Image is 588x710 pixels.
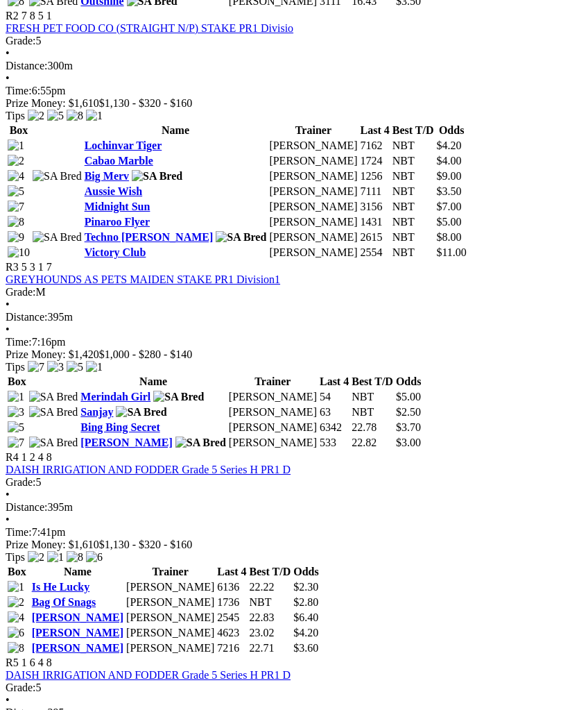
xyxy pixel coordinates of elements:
span: $4.20 [436,140,461,151]
td: NBT [392,246,435,260]
img: 5 [8,185,24,198]
th: Trainer [268,124,358,137]
a: FRESH PET FOOD CO (STRAIGHT N/P) STAKE PR1 Divisio [6,22,293,34]
td: 3156 [360,200,390,214]
td: 1724 [360,154,390,168]
span: $4.20 [293,627,318,639]
span: $3.60 [293,642,318,654]
th: Odds [293,565,319,579]
img: 9 [8,231,24,244]
td: NBT [351,390,394,404]
span: $6.40 [293,611,318,623]
img: 2 [28,551,44,564]
td: [PERSON_NAME] [268,185,358,198]
a: Midnight Sun [85,201,150,212]
td: NBT [392,230,435,244]
div: 7:16pm [6,336,582,348]
td: [PERSON_NAME] [126,611,215,625]
th: Trainer [228,375,318,389]
span: $2.50 [396,406,421,418]
div: Prize Money: $1,610 [6,539,582,551]
th: Last 4 [360,124,390,137]
div: 7:41pm [6,526,582,539]
span: • [6,694,10,706]
td: [PERSON_NAME] [268,200,358,214]
a: GREYHOUNDS AS PETS MAIDEN STAKE PR1 Division1 [6,273,280,285]
img: 7 [28,361,44,373]
td: NBT [392,215,435,229]
td: 1256 [360,169,390,183]
span: $8.00 [436,231,461,243]
a: Merindah Girl [80,391,150,403]
th: Odds [395,375,422,389]
div: 5 [6,35,582,47]
span: R2 [6,10,19,22]
div: 300m [6,60,582,72]
div: 395m [6,501,582,514]
a: Bag Of Snags [32,596,96,608]
img: 6 [8,627,24,639]
a: Aussie Wish [85,185,142,197]
td: 22.71 [248,641,291,655]
span: $7.00 [436,201,461,212]
th: Best T/D [351,375,394,389]
td: 2554 [360,246,390,260]
td: [PERSON_NAME] [126,641,215,655]
td: NBT [351,405,394,419]
span: • [6,323,10,335]
th: Trainer [126,565,215,579]
td: NBT [392,139,435,153]
img: 4 [8,170,24,183]
span: $9.00 [436,170,461,182]
img: SA Bred [175,437,226,449]
a: Victory Club [85,246,146,258]
th: Odds [435,124,467,137]
td: 1736 [216,595,247,609]
span: Tips [6,361,25,373]
td: NBT [392,200,435,214]
span: 5 3 1 7 [21,261,52,273]
span: $1,000 - $280 - $140 [99,348,193,360]
span: R3 [6,261,19,273]
img: 4 [8,611,24,624]
span: $3.50 [436,185,461,197]
a: [PERSON_NAME] [32,642,123,654]
th: Last 4 [216,565,247,579]
th: Name [84,124,268,137]
a: Techno [PERSON_NAME] [85,231,214,243]
span: $5.00 [396,391,421,403]
img: SA Bred [33,170,82,183]
td: 6136 [216,580,247,594]
th: Best T/D [248,565,291,579]
img: 5 [47,110,64,122]
img: 2 [28,110,44,122]
img: 1 [8,391,24,403]
td: [PERSON_NAME] [228,405,318,419]
span: • [6,489,10,500]
div: 5 [6,476,582,489]
td: 22.22 [248,580,291,594]
span: Distance: [6,311,47,323]
img: 3 [47,361,64,373]
img: 8 [8,642,24,654]
img: SA Bred [216,231,266,244]
a: [PERSON_NAME] [80,437,172,448]
td: [PERSON_NAME] [268,215,358,229]
span: $11.00 [436,246,466,258]
td: [PERSON_NAME] [268,139,358,153]
div: 5 [6,682,582,694]
td: [PERSON_NAME] [126,580,215,594]
img: 1 [8,140,24,152]
span: Time: [6,336,32,348]
span: Distance: [6,501,47,513]
span: Time: [6,85,32,96]
a: DAISH IRRIGATION AND FODDER Grade 5 Series H PR1 D [6,464,291,475]
th: Name [31,565,124,579]
span: • [6,298,10,310]
span: Tips [6,110,25,121]
a: Big Merv [85,170,129,182]
img: SA Bred [33,231,82,244]
th: Last 4 [319,375,349,389]
td: 22.83 [248,611,291,625]
div: M [6,286,582,298]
